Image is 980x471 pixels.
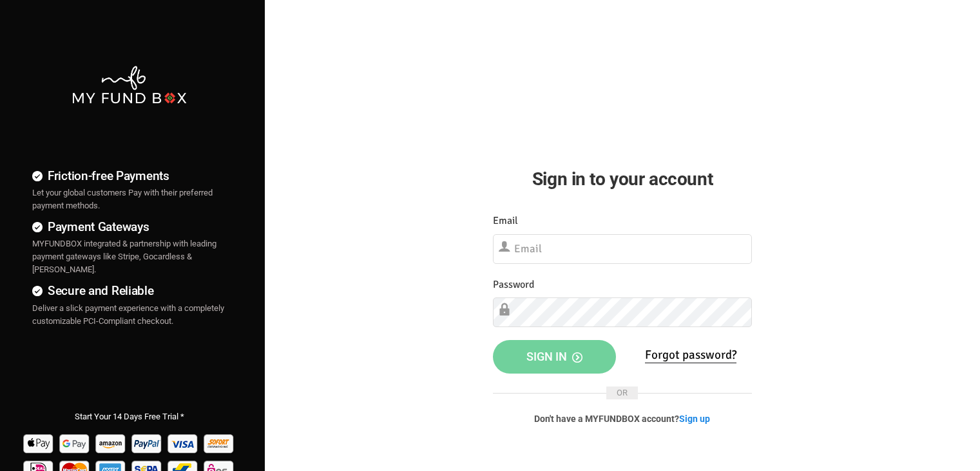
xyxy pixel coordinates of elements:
span: Sign in [526,350,582,363]
input: Email [493,234,752,264]
h4: Payment Gateways [32,217,226,236]
p: Don't have a MYFUNDBOX account? [493,412,752,425]
h4: Secure and Reliable [32,281,226,300]
img: Amazon [94,430,128,456]
button: Sign in [493,340,616,374]
img: mfbwhite.png [71,65,187,105]
img: Apple Pay [22,430,56,456]
label: Password [493,277,534,293]
img: Google Pay [58,430,92,456]
span: Deliver a slick payment experience with a completely customizable PCI-Compliant checkout. [32,303,224,326]
span: MYFUNDBOX integrated & partnership with leading payment gateways like Stripe, Gocardless & [PERSO... [32,239,216,274]
img: Paypal [130,430,164,456]
a: Sign up [679,414,710,424]
span: Let your global customers Pay with their preferred payment methods. [32,188,213,210]
img: Visa [166,430,200,456]
h2: Sign in to your account [493,165,752,193]
a: Forgot password? [645,347,736,363]
h4: Friction-free Payments [32,166,226,185]
img: Sofort Pay [202,430,236,456]
label: Email [493,213,518,229]
span: OR [606,386,638,399]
